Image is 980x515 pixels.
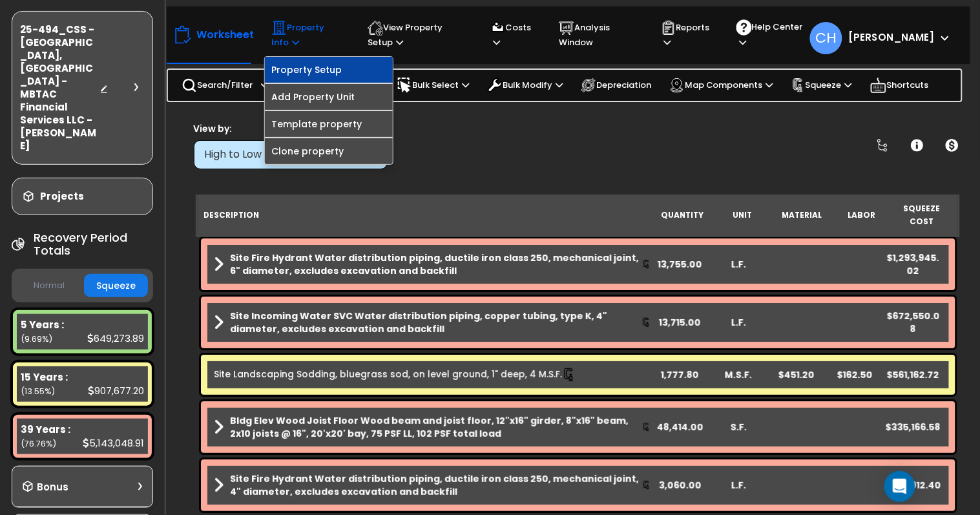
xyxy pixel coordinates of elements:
[196,26,254,43] p: Worksheet
[709,258,767,271] div: L.F.
[669,78,773,93] p: Map Components
[709,368,767,381] div: M.S.F.
[230,251,642,277] b: Site Fire Hydrant Water distribution piping, ductile iron class 250, mechanical joint, 6" diamete...
[21,423,70,436] b: 39 Years :
[265,138,393,164] a: Clone property
[214,368,576,382] a: Individual Item
[21,370,68,384] b: 15 Years :
[214,472,651,498] a: Assembly Title
[709,316,767,329] div: L.F.
[884,368,942,381] div: $561,162.72
[265,84,393,110] a: Add Property Unit
[884,421,942,434] div: $335,166.58
[884,471,915,502] div: Open Intercom Messenger
[368,20,466,50] p: View Property Setup
[17,275,81,297] button: Normal
[21,438,56,449] small: (76.76%)
[651,479,709,492] div: 3,060.00
[87,331,144,345] div: 649,273.89
[214,251,651,277] a: Assembly Title
[205,147,364,162] div: High to Low (Total Cost)
[581,78,651,93] p: Depreciation
[870,76,929,94] p: Shortcuts
[733,210,752,220] small: Unit
[214,310,651,335] a: Assembly Title
[182,78,253,93] p: Search/Filter
[230,310,641,335] b: Site Incoming Water SVC Water distribution piping, copper tubing, type K, 4" diameter, excludes e...
[863,70,936,101] div: Shortcuts
[271,20,343,50] p: Property Info
[904,204,941,227] small: Squeeze Cost
[651,421,709,434] div: 48,414.00
[661,20,712,50] p: Reports
[83,436,144,450] div: 5,143,048.91
[21,386,55,397] small: (13.55%)
[559,20,636,50] p: Analysis Window
[651,368,709,381] div: 1,777.80
[767,368,826,381] div: $451.20
[791,78,852,92] p: Squeeze
[194,122,388,135] div: View by:
[884,251,942,277] div: $1,293,945.02
[810,22,842,54] span: CH
[84,274,148,297] button: Squeeze
[884,310,942,335] div: $672,550.08
[21,333,52,344] small: (9.69%)
[651,258,709,271] div: 13,755.00
[709,421,767,434] div: S.F.
[21,318,64,331] b: 5 Years :
[214,414,651,440] a: Assembly Title
[397,78,469,93] p: Bulk Select
[782,210,822,220] small: Material
[848,210,876,220] small: Labor
[651,316,709,329] div: 13,715.00
[487,78,563,93] p: Bulk Modify
[849,30,935,44] b: [PERSON_NAME]
[826,368,884,381] div: $162.50
[230,472,642,498] b: Site Fire Hydrant Water distribution piping, ductile iron class 250, mechanical joint, 4" diamete...
[88,384,144,397] div: 907,677.20
[230,414,642,440] b: Bldg Elev Wood Joist Floor Wood beam and joist floor, 12"x16" girder, 8"x16" beam, 2x10 joists @ ...
[736,19,803,50] p: Help Center
[34,231,154,257] h4: Recovery Period Totals
[490,20,534,50] p: Costs
[884,479,942,492] div: $238,912.40
[574,71,658,100] div: Depreciation
[204,210,260,220] small: Description
[20,23,99,152] h3: 25-494_CSS - [GEOGRAPHIC_DATA], [GEOGRAPHIC_DATA] - MBTAC Financial Services LLC - [PERSON_NAME]
[265,57,393,83] a: Property Setup
[709,479,767,492] div: L.F.
[265,111,393,137] a: Template property
[40,190,84,203] h3: Projects
[662,210,704,220] small: Quantity
[37,482,68,493] h3: Bonus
